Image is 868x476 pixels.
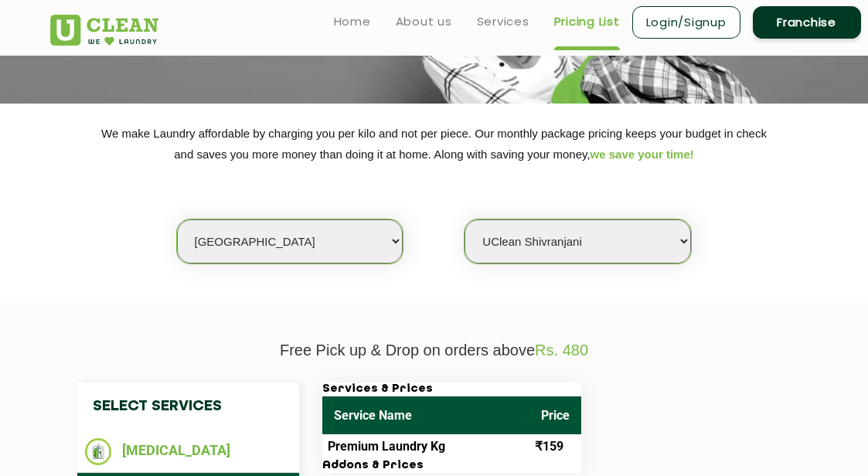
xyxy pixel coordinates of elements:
[632,6,740,39] a: Login/Signup
[50,342,819,359] p: Free Pick up & Drop on orders above
[50,15,159,46] img: UClean Laundry and Dry Cleaning
[535,342,588,359] span: Rs. 480
[322,459,581,473] h3: Addons & Prices
[753,6,861,39] a: Franchise
[322,396,529,434] th: Service Name
[554,12,620,31] a: Pricing List
[85,438,292,465] li: [MEDICAL_DATA]
[322,382,581,396] h3: Services & Prices
[477,12,529,31] a: Services
[50,123,819,165] p: We make Laundry affordable by charging you per kilo and not per piece. Our monthly package pricin...
[322,434,529,459] td: Premium Laundry Kg
[85,438,112,465] img: Dry Cleaning
[529,434,581,459] td: ₹159
[334,12,371,31] a: Home
[591,148,694,161] span: we save your time!
[529,396,581,434] th: Price
[396,12,452,31] a: About us
[77,382,300,430] h4: Select Services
